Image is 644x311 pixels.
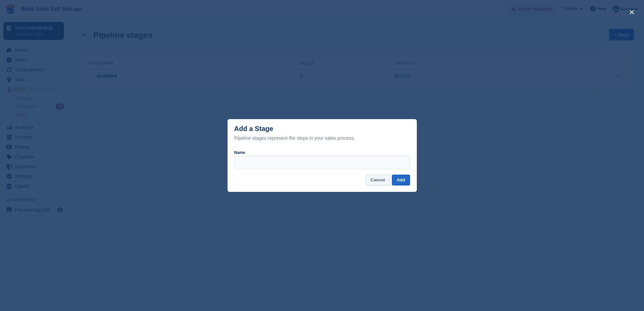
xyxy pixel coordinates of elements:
label: Name [234,150,245,155]
button: close [626,7,637,18]
button: Add [392,175,410,186]
div: Add a Stage [234,125,355,142]
button: Cancel [366,175,390,186]
div: Pipeline stages represent the steps in your sales process. [234,134,355,142]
